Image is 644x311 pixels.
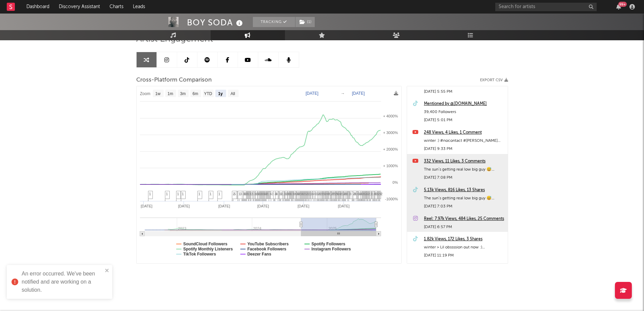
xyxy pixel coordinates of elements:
text: + 3000% [383,131,398,135]
span: 3 [367,192,369,196]
span: 4 [366,192,368,196]
button: (1) [295,17,315,27]
span: 1 [370,192,372,196]
text: [DATE] [141,204,152,208]
span: Cross-Platform Comparison [136,76,212,84]
text: SoundCloud Followers [183,242,228,246]
span: 1 [311,192,313,196]
div: winter :) #nocontact #[PERSON_NAME] #forest #situationship #breakup #heartbreak #neosoul #rnb #ye... [424,137,504,145]
button: 99+ [616,4,621,9]
text: Deezer Fans [247,252,271,257]
button: close [105,268,110,274]
span: Artist Engagement [136,35,213,43]
span: 4 [265,192,267,196]
text: [DATE] [297,204,309,208]
span: 3 [315,192,317,196]
text: All [230,91,235,96]
span: 1 [239,192,241,196]
a: 248 Views, 4 Likes, 1 Comment [424,129,504,137]
span: 1 [182,192,184,196]
text: [DATE] [178,204,190,208]
div: [DATE] 9:33 PM [424,145,504,153]
span: 4 [357,192,359,196]
span: 4 [360,192,362,196]
span: 4 [312,192,314,196]
text: Spotify Monthly Listeners [183,247,233,251]
text: -1000% [385,197,398,201]
span: 3 [342,192,344,196]
span: 4 [319,192,321,196]
div: [DATE] 5:01 PM [424,116,504,124]
text: + 2000% [383,147,398,151]
span: 1 [330,192,332,196]
span: 4 [297,192,300,196]
text: 1y [218,91,223,96]
text: 1w [155,91,161,96]
span: 3 [275,192,277,196]
span: 3 [272,192,274,196]
a: 1.82k Views, 172 Likes, 3 Shares [424,235,504,243]
a: Reel: 7.97k Views, 484 Likes, 25 Comments [424,215,504,223]
div: 332 Views, 11 Likes, 3 Comments [424,157,504,165]
text: TikTok Followers [183,252,216,257]
span: 3 [254,192,256,196]
text: Facebook Followers [247,247,286,251]
span: 1 [210,192,212,196]
text: [DATE] [338,204,350,208]
span: 3 [251,192,253,196]
span: 4 [327,192,329,196]
span: 3 [240,192,242,196]
span: 1 [177,192,179,196]
div: An error occurred. We've been notified and are working on a solution. [22,270,103,294]
text: [DATE] [218,204,230,208]
span: 4 [339,192,341,196]
text: 1m [167,91,173,96]
span: 4 [332,192,334,196]
span: 3 [284,192,286,196]
span: 3 [279,192,281,196]
div: [DATE] 6:57 PM [424,223,504,231]
span: 3 [243,192,245,196]
span: 3 [317,192,319,196]
span: 2 [343,192,345,196]
text: [DATE] [306,91,318,96]
div: [DATE] 11:19 PM [424,251,504,260]
a: 5.13k Views, 816 Likes, 13 Shares [424,186,504,194]
text: + 4000% [383,114,398,118]
span: 1 [286,192,288,196]
span: 4 [302,192,304,196]
div: The sun’s getting real low big guy 😅 #yearning #yearn #situationships #rnb #soulmusic #sunsets #l... [424,194,504,202]
span: 2 [331,192,333,196]
span: 1 [198,192,200,196]
text: YTD [204,91,212,96]
span: 6 [256,192,258,196]
span: 3 [309,192,311,196]
span: 1 [218,192,220,196]
span: 2 [233,192,235,196]
span: 3 [296,192,298,196]
span: 1 [280,192,282,196]
div: 39,400 Followers [424,108,504,116]
button: Export CSV [480,78,508,82]
text: [DATE] [257,204,269,208]
span: 4 [360,192,362,196]
div: BOY SODA [187,17,244,28]
span: 3 [292,192,294,196]
text: + 1000% [383,164,398,168]
a: Mentioned by @[DOMAIN_NAME] [424,100,504,108]
div: 99 + [618,2,627,7]
span: 4 [327,192,329,196]
text: YouTube Subscribers [247,242,289,246]
div: winter > Lil obssssion out now :) #nocontact #[PERSON_NAME] #forest #situationship #breakup #hear... [424,243,504,251]
span: 4 [262,192,264,196]
span: 1 [149,192,151,196]
text: Instagram Followers [311,247,351,251]
input: Search for artists [495,3,597,11]
text: 3m [180,91,186,96]
text: Spotify Followers [311,242,345,246]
